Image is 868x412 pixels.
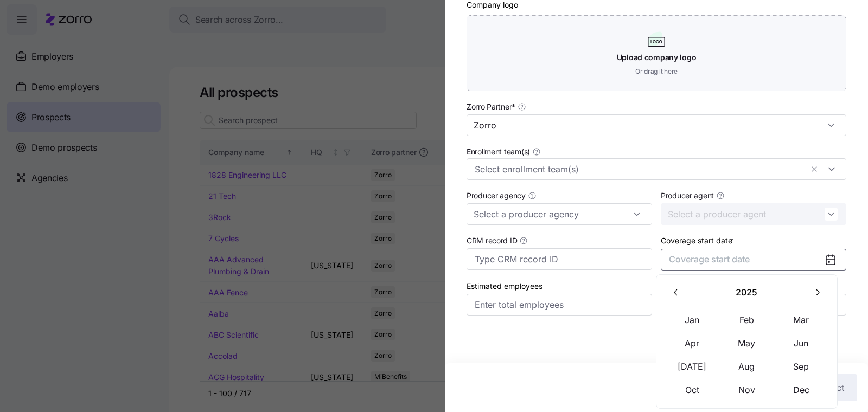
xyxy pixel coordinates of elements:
span: Coverage start date [669,254,750,265]
label: Estimated employees [467,280,542,292]
button: Sep [774,355,828,378]
button: Feb [720,308,774,331]
button: Jan [665,308,719,331]
span: Producer agent [661,190,714,201]
input: Select a producer agent [661,203,846,225]
button: Coverage start date [661,249,846,271]
button: May [720,332,774,355]
label: Coverage start date [661,235,736,247]
button: Apr [665,332,719,355]
input: Enter total employees [467,294,652,316]
span: Enrollment team(s) [467,146,530,157]
button: Mar [774,308,828,331]
button: Dec [774,378,828,401]
span: CRM record ID [467,235,517,246]
input: Select a producer agency [467,203,652,225]
button: Nov [720,378,774,401]
input: Type CRM record ID [467,248,652,270]
span: Zorro Partner * [467,101,515,112]
button: Aug [720,355,774,378]
span: Producer agency [467,190,526,201]
button: 2025 [688,281,806,304]
input: Select enrollment team(s) [475,162,802,176]
button: [DATE] [665,355,719,378]
button: Oct [665,378,719,401]
input: Select a partner [467,114,846,136]
button: Jun [774,332,828,355]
